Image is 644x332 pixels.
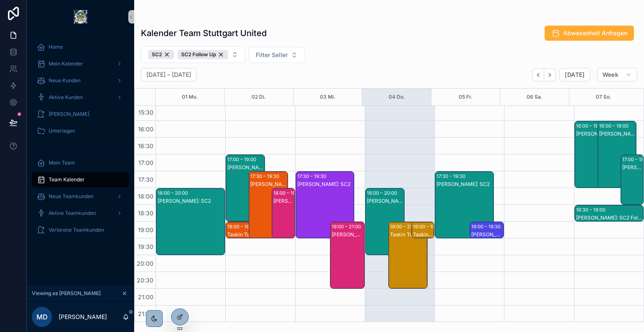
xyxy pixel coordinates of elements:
[74,10,87,24] img: App logo
[273,198,294,204] div: [PERSON_NAME]: SC2 Follow Up
[136,310,156,317] span: 21:30
[49,94,83,101] span: Aktive Kunden
[576,214,643,221] div: [PERSON_NAME]: SC2 Follow Up
[545,26,634,41] button: Abwesenheit Anfragen
[250,172,281,180] div: 17:30 – 19:30
[575,205,643,221] div: 18:30 – 19:00[PERSON_NAME]: SC2 Follow Up
[136,142,156,149] span: 16:30
[32,107,129,122] a: [PERSON_NAME]
[36,312,48,322] span: MD
[32,172,129,187] a: Team Kalender
[297,181,353,188] div: [PERSON_NAME]: SC2
[559,68,590,81] button: [DATE]
[320,89,335,105] button: 03 Mi.
[599,131,636,137] div: [PERSON_NAME]: SC2
[49,210,96,217] span: Aktive Teamkunden
[177,50,228,59] div: SC2 Follow Up
[32,39,129,55] a: Home
[413,222,444,231] div: 19:00 – 19:30
[367,198,404,204] div: [PERSON_NAME]: SC2
[544,68,556,81] button: Next
[136,243,156,250] span: 19:30
[332,222,363,231] div: 19:00 – 21:00
[297,172,328,180] div: 17:30 – 19:30
[471,222,503,231] div: 19:00 – 19:30
[576,206,608,214] div: 18:30 – 19:00
[330,222,364,288] div: 19:00 – 21:00[PERSON_NAME]: SC2
[390,222,421,231] div: 19:00 – 21:00
[272,188,294,238] div: 18:00 – 19:30[PERSON_NAME]: SC2 Follow Up
[27,34,134,248] div: scrollable content
[32,290,101,297] span: Viewing as [PERSON_NAME]
[532,68,544,81] button: Back
[576,131,613,137] div: [PERSON_NAME]: SC2
[32,56,129,71] a: Mein Kalender
[32,123,129,139] a: Unterlagen
[227,155,258,164] div: 17:00 – 19:00
[227,231,294,238] div: Taskin Tasan: SC2 Follow Up
[252,89,266,105] button: 02 Di.
[563,29,627,37] span: Abwesenheit Anfragen
[332,231,364,238] div: [PERSON_NAME]: SC2
[32,222,129,238] a: Verlorene Teamkunden
[146,71,191,79] h2: [DATE] – [DATE]
[367,189,399,197] div: 18:00 – 20:00
[249,172,288,238] div: 17:30 – 19:30[PERSON_NAME]: SC2
[32,73,129,88] a: Neue Kunden
[621,155,643,204] div: 17:00 – 18:30[PERSON_NAME]: SC2 Follow Up
[256,51,288,59] span: Filter Seller
[59,313,107,321] p: [PERSON_NAME]
[412,222,434,238] div: 19:00 – 19:30Taskin Tasan: SC2 Follow Up
[49,176,85,183] span: Team Kalender
[599,122,631,130] div: 16:00 – 18:00
[148,50,174,59] button: Unselect SC_2
[135,260,156,267] span: 20:00
[250,181,287,188] div: [PERSON_NAME]: SC2
[470,222,504,238] div: 19:00 – 19:30[PERSON_NAME] [PERSON_NAME]: SC2 Follow Up
[390,231,427,238] div: Taskin Tasan: SC2
[136,293,156,301] span: 21:00
[389,89,405,105] div: 04 Do.
[575,121,613,188] div: 16:00 – 18:00[PERSON_NAME]: SC2
[413,231,434,238] div: Taskin Tasan: SC2 Follow Up
[436,172,467,180] div: 17:30 – 19:30
[49,111,89,118] span: [PERSON_NAME]
[32,189,129,204] a: Neue Teamkunden
[622,164,643,171] div: [PERSON_NAME]: SC2 Follow Up
[565,71,584,78] span: [DATE]
[249,47,305,63] button: Select Button
[576,122,608,130] div: 16:00 – 18:00
[136,193,156,200] span: 18:00
[527,89,543,105] button: 06 Sa.
[471,231,504,238] div: [PERSON_NAME] [PERSON_NAME]: SC2 Follow Up
[596,89,611,105] button: 07 So.
[141,27,267,39] h1: Kalender Team Stuttgart United
[158,189,190,197] div: 18:00 – 20:00
[459,89,473,105] button: 05 Fr.
[602,71,618,78] span: Week
[32,206,129,221] a: Aktive Teamkunden
[598,121,636,188] div: 16:00 – 18:00[PERSON_NAME]: SC2
[135,277,156,284] span: 20:30
[32,155,129,170] a: Mein Team
[273,189,305,197] div: 18:00 – 19:30
[49,60,83,67] span: Mein Kalender
[136,125,156,133] span: 16:00
[49,193,93,200] span: Neue Teamkunden
[436,181,493,188] div: [PERSON_NAME]: SC2
[49,44,63,50] span: Home
[182,89,198,105] button: 01 Mo.
[136,209,156,217] span: 18:30
[49,227,104,233] span: Verlorene Teamkunden
[49,159,75,166] span: Mein Team
[597,68,637,81] button: Week
[49,128,75,134] span: Unterlagen
[156,188,225,255] div: 18:00 – 20:00[PERSON_NAME]: SC2
[141,46,245,63] button: Select Button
